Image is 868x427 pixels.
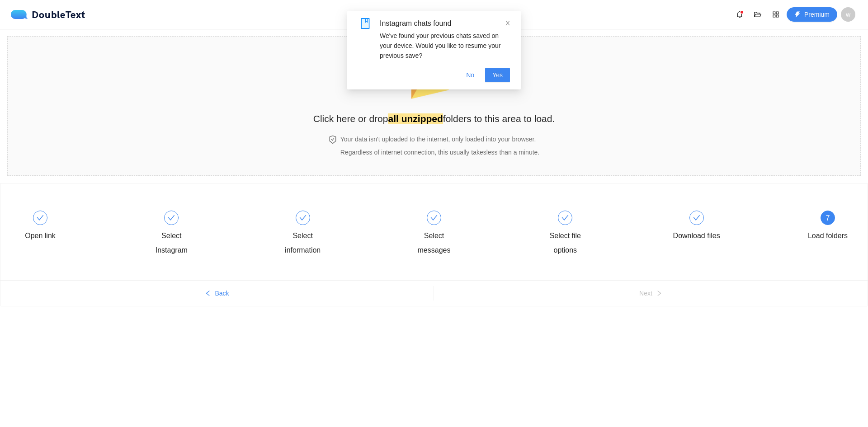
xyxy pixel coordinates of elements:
[430,214,438,221] span: check
[380,31,510,61] div: We've found your previous chats saved on your device. Would you like to resume your previous save?
[313,111,555,126] h2: Click here or drop folders to this area to load.
[215,288,229,298] span: Back
[492,70,503,80] span: Yes
[539,211,670,258] div: Select file options
[14,211,145,243] div: Open link
[388,113,443,124] strong: all unzipped
[751,11,764,18] span: folder-open
[277,229,329,258] div: Select information
[804,9,830,19] span: Premium
[769,11,783,18] span: appstore
[750,7,765,22] button: folder-open
[802,211,854,243] div: 7Load folders
[329,136,337,144] span: safety-certificate
[539,229,591,258] div: Select file options
[693,214,700,221] span: check
[434,286,868,300] button: Nextright
[37,214,44,221] span: check
[11,10,32,19] img: logo
[466,70,474,80] span: No
[846,7,850,22] span: w
[787,7,837,22] button: thunderboltPremium
[145,211,276,258] div: Select Instagram
[168,214,175,221] span: check
[25,229,56,243] div: Open link
[0,286,434,300] button: leftBack
[459,68,481,82] button: No
[11,10,85,19] div: DoubleText
[673,229,720,243] div: Download files
[561,214,569,221] span: check
[145,229,198,258] div: Select Instagram
[794,11,801,19] span: thunderbolt
[11,10,85,19] a: logoDoubleText
[769,7,783,22] button: appstore
[380,18,510,29] div: Instagram chats found
[408,229,460,258] div: Select messages
[299,214,307,221] span: check
[732,7,747,22] button: bell
[340,149,539,156] span: Regardless of internet connection, this usually takes less than a minute .
[408,211,539,258] div: Select messages
[277,211,408,258] div: Select information
[485,68,510,82] button: Yes
[505,20,511,26] span: close
[205,290,211,297] span: left
[826,214,830,222] span: 7
[808,229,848,243] div: Load folders
[340,134,539,144] h4: Your data isn't uploaded to the internet, only loaded into your browser.
[360,18,371,29] span: book
[670,211,802,243] div: Download files
[733,11,746,18] span: bell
